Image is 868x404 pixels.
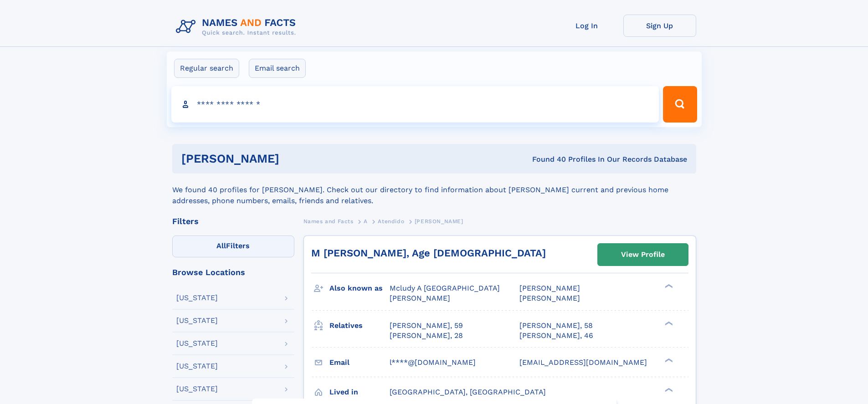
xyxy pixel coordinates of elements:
[550,15,623,37] a: Log In
[598,244,688,266] a: View Profile
[519,321,593,331] a: [PERSON_NAME], 58
[390,294,450,302] span: [PERSON_NAME]
[181,153,406,164] h1: [PERSON_NAME]
[663,283,673,289] div: ❯
[172,217,294,225] div: Filters
[329,384,390,400] h3: Lived in
[663,320,673,326] div: ❯
[311,247,546,259] a: M [PERSON_NAME], Age [DEMOGRAPHIC_DATA]
[519,331,593,341] a: [PERSON_NAME], 46
[663,357,673,363] div: ❯
[176,294,218,302] div: [US_STATE]
[519,294,580,302] span: [PERSON_NAME]
[623,15,696,37] a: Sign Up
[174,59,239,78] label: Regular search
[176,317,218,324] div: [US_STATE]
[621,244,665,265] div: View Profile
[172,268,294,276] div: Browse Locations
[378,218,404,225] span: Atendido
[329,281,390,296] h3: Also known as
[176,385,218,393] div: [US_STATE]
[364,215,368,227] a: A
[519,358,647,367] span: [EMAIL_ADDRESS][DOMAIN_NAME]
[176,363,218,370] div: [US_STATE]
[249,59,306,78] label: Email search
[663,387,673,393] div: ❯
[390,388,546,396] span: [GEOGRAPHIC_DATA], [GEOGRAPHIC_DATA]
[663,86,697,123] button: Search Button
[172,174,696,206] div: We found 40 profiles for [PERSON_NAME]. Check out our directory to find information about [PERSON...
[329,355,390,370] h3: Email
[171,86,659,123] input: search input
[176,340,218,347] div: [US_STATE]
[172,235,294,257] label: Filters
[172,15,303,39] img: Logo Names and Facts
[519,284,580,292] span: [PERSON_NAME]
[390,321,463,331] a: [PERSON_NAME], 59
[415,218,463,225] span: [PERSON_NAME]
[390,331,463,341] a: [PERSON_NAME], 28
[303,215,354,227] a: Names and Facts
[364,218,368,225] span: A
[216,241,226,250] span: All
[378,215,404,227] a: Atendido
[329,318,390,333] h3: Relatives
[406,154,687,164] div: Found 40 Profiles In Our Records Database
[390,284,500,292] span: Mcludy A [GEOGRAPHIC_DATA]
